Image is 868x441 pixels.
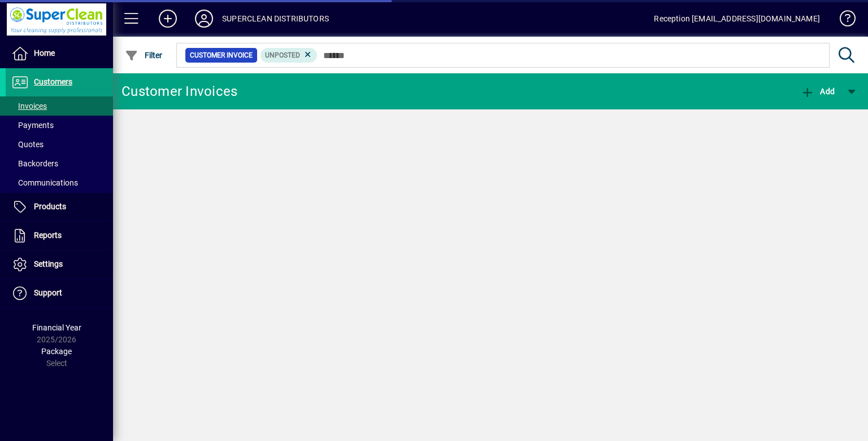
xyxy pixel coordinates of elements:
[121,82,237,100] div: Customer Invoices
[265,51,300,59] span: Unposted
[6,96,113,116] a: Invoices
[6,222,113,250] a: Reports
[34,77,72,86] span: Customers
[801,87,835,96] span: Add
[261,48,318,63] mat-chip: Customer Invoice Status: Unposted
[41,347,72,356] span: Package
[34,231,62,240] span: Reports
[831,2,854,39] a: Knowledge Base
[11,102,47,111] span: Invoices
[11,159,58,168] span: Backorders
[34,202,66,211] span: Products
[11,178,78,187] span: Communications
[222,10,329,28] div: SUPERCLEAN DISTRIBUTORS
[11,121,54,130] span: Payments
[34,48,55,58] span: Home
[11,140,44,149] span: Quotes
[32,323,81,332] span: Financial Year
[190,50,253,61] span: Customer Invoice
[150,8,186,29] button: Add
[122,45,166,65] button: Filter
[654,10,820,28] div: Reception [EMAIL_ADDRESS][DOMAIN_NAME]
[6,250,113,279] a: Settings
[34,288,62,297] span: Support
[34,259,63,268] span: Settings
[6,193,113,221] a: Products
[6,116,113,135] a: Payments
[186,8,222,29] button: Profile
[6,173,113,192] a: Communications
[6,279,113,307] a: Support
[125,51,163,60] span: Filter
[798,81,837,102] button: Add
[6,135,113,154] a: Quotes
[6,154,113,173] a: Backorders
[6,39,113,68] a: Home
